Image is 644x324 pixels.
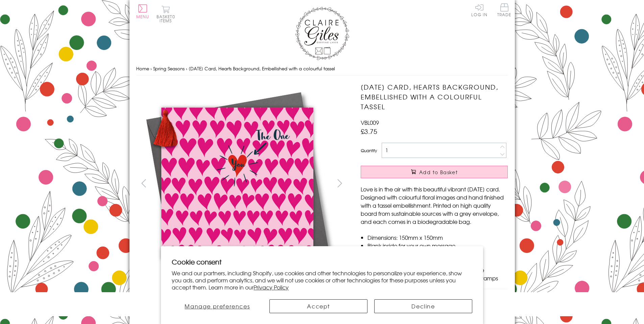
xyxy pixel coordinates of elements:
p: Love is in the air with this beautiful vibrant [DATE] card. Designed with colourful floral images... [361,185,508,226]
span: £3.75 [361,126,377,136]
li: Blank inside for your own message [367,241,508,250]
a: Privacy Policy [254,283,289,291]
button: Manage preferences [172,299,263,313]
span: Trade [497,3,511,17]
a: Log In [471,3,487,17]
button: Menu [136,4,149,19]
label: Quantity [361,147,377,154]
span: 0 items [160,14,175,24]
span: [DATE] Card, Hearts Background, Embellished with a colourful tassel [189,65,335,72]
img: Valentine's Day Card, Hearts Background, Embellished with a colourful tassel [136,82,339,285]
img: Claire Giles Greetings Cards [295,7,349,60]
a: Spring Seasons [153,65,185,72]
li: Dimensions: 150mm x 150mm [367,233,508,241]
button: Basket0 items [157,5,175,23]
span: Add to Basket [419,169,458,176]
span: Manage preferences [185,302,250,310]
span: Menu [136,14,149,20]
nav: breadcrumbs [136,62,508,76]
button: Accept [269,299,367,313]
p: We and our partners, including Shopify, use cookies and other technologies to personalize your ex... [172,270,472,291]
button: next [332,176,347,191]
h1: [DATE] Card, Hearts Background, Embellished with a colourful tassel [361,82,508,111]
span: VBL009 [361,118,379,126]
a: Home [136,65,149,72]
button: prev [136,176,151,191]
a: Trade [497,3,511,18]
button: Decline [374,299,472,313]
span: › [150,65,152,72]
h2: Cookie consent [172,257,472,267]
img: Valentine's Day Card, Hearts Background, Embellished with a colourful tassel [347,82,550,285]
span: › [186,65,187,72]
button: Add to Basket [361,166,508,178]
